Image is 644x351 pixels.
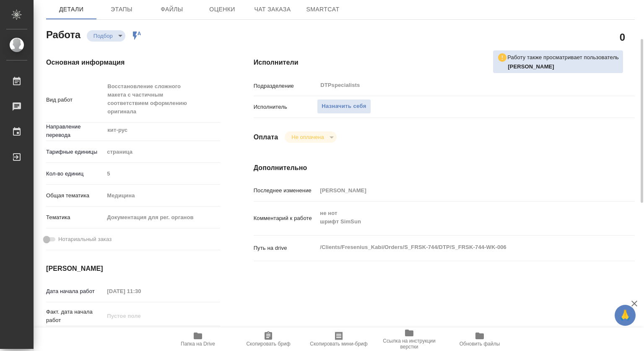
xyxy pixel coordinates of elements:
[246,341,290,347] span: Скопировать бриф
[104,189,220,203] div: Медицина
[289,134,326,141] button: Не оплачена
[317,206,603,229] textarea: не нот шрифт SimSun
[233,327,304,351] button: Скопировать бриф
[46,287,104,296] p: Дата начала работ
[317,240,603,254] textarea: /Clients/Fresenius_Kabi/Orders/S_FRSK-744/DTP/S_FRSK-744-WK-006
[254,214,317,223] p: Комментарий к работе
[374,327,444,351] button: Ссылка на инструкции верстки
[46,191,104,200] p: Общая тематика
[254,103,317,111] p: Исполнитель
[254,58,635,68] h4: Исполнители
[444,327,515,351] button: Обновить файлы
[254,132,278,142] h4: Оплата
[379,338,439,350] span: Ссылка на инструкции верстки
[615,305,636,326] button: 🙏
[91,32,115,39] button: Подбор
[304,327,374,351] button: Скопировать мини-бриф
[163,327,233,351] button: Папка на Drive
[104,145,220,159] div: страница
[303,4,343,15] span: SmartCat
[104,285,177,297] input: Пустое поле
[202,4,242,15] span: Оценки
[254,244,317,252] p: Путь на drive
[46,58,220,68] h4: Основная информация
[46,170,104,178] p: Кол-во единиц
[508,63,619,71] p: Матвеева Мария
[618,306,632,324] span: 🙏
[58,235,112,244] span: Нотариальный заказ
[46,26,80,42] h2: Работа
[101,4,142,15] span: Этапы
[181,341,215,347] span: Папка на Drive
[252,4,293,15] span: Чат заказа
[46,213,104,222] p: Тематика
[317,184,603,196] input: Пустое поле
[152,4,192,15] span: Файлы
[310,341,367,347] span: Скопировать мини-бриф
[46,123,104,139] p: Направление перевода
[46,308,104,325] p: Факт. дата начала работ
[620,30,625,44] h2: 0
[507,53,619,62] p: Работу также просматривает пользователь
[322,102,366,111] span: Назначить себя
[317,99,371,114] button: Назначить себя
[460,341,500,347] span: Обновить файлы
[254,186,317,195] p: Последнее изменение
[104,168,220,180] input: Пустое поле
[104,210,220,225] div: Документация для рег. органов
[51,4,91,15] span: Детали
[254,163,635,173] h4: Дополнительно
[46,264,220,274] h4: [PERSON_NAME]
[104,310,177,322] input: Пустое поле
[508,63,554,70] b: [PERSON_NAME]
[46,148,104,156] p: Тарифные единицы
[285,131,336,143] div: Подбор
[46,96,104,104] p: Вид работ
[87,30,125,42] div: Подбор
[254,82,317,90] p: Подразделение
